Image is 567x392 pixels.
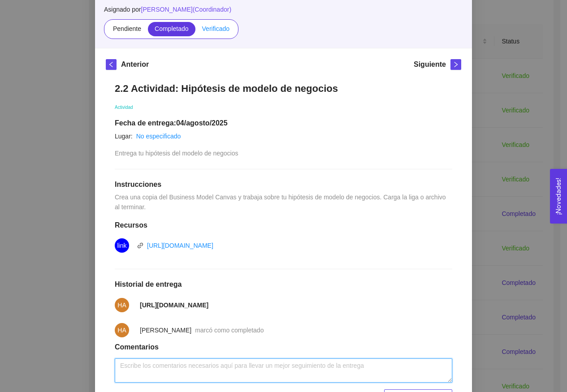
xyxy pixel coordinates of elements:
span: marcó como completado [195,327,264,334]
span: Actividad [115,105,133,110]
span: [PERSON_NAME] ( Coordinador ) [141,6,232,13]
span: left [106,61,116,68]
button: Open Feedback Widget [550,169,567,224]
h1: Fecha de entrega: 04/agosto/2025 [115,119,452,128]
h5: Siguiente [414,59,446,70]
span: Crea una copia del Business Model Canvas y trabaja sobre tu hipótesis de modelo de negocios. Carg... [115,194,447,211]
strong: [URL][DOMAIN_NAME] [140,302,208,309]
span: link [117,238,126,253]
h1: Historial de entrega [115,280,452,289]
span: Pendiente [113,25,141,32]
button: right [450,59,461,70]
span: Completado [155,25,189,32]
span: HA [117,323,126,337]
h5: Anterior [121,59,149,70]
a: [URL][DOMAIN_NAME] [147,242,213,249]
h1: 2.2 Actividad: Hipótesis de modelo de negocios [115,82,452,95]
h1: Recursos [115,221,452,230]
h1: Comentarios [115,343,452,352]
span: Asignado por [104,4,463,14]
span: [PERSON_NAME] [140,327,191,334]
span: Entrega tu hipótesis del modelo de negocios [115,150,238,157]
button: left [106,59,117,70]
article: Lugar: [115,131,133,141]
span: HA [117,298,126,312]
a: No especificado [136,133,181,140]
span: link [137,242,143,249]
span: Verificado [202,25,229,32]
h1: Instrucciones [115,180,452,189]
span: right [451,61,461,68]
